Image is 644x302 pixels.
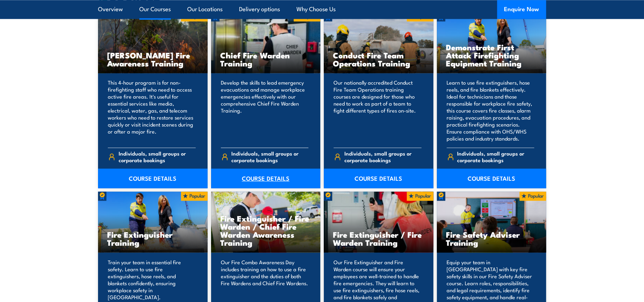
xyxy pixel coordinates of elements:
h3: Fire Extinguisher Training [107,230,198,246]
p: Our nationally accredited Conduct Fire Team Operations training courses are designed for those wh... [334,79,421,142]
h3: Conduct Fire Team Operations Training [333,51,424,67]
h3: Fire Safety Adviser Training [446,230,537,246]
h3: Chief Fire Warden Training [220,51,311,67]
p: Learn to use fire extinguishers, hose reels, and fire blankets effectively. Ideal for technicians... [447,79,534,142]
a: COURSE DETAILS [324,168,433,188]
h3: [PERSON_NAME] Fire Awareness Training [107,51,198,67]
p: Develop the skills to lead emergency evacuations and manage workplace emergencies effectively wit... [221,79,309,142]
a: COURSE DETAILS [211,168,321,188]
span: Individuals, small groups or corporate bookings [119,150,196,163]
span: Individuals, small groups or corporate bookings [457,150,534,163]
h3: Fire Extinguisher / Fire Warden / Chief Fire Warden Awareness Training [220,214,311,246]
h3: Demonstrate First Attack Firefighting Equipment Training [446,43,537,67]
span: Individuals, small groups or corporate bookings [344,150,421,163]
a: COURSE DETAILS [437,168,546,188]
span: Individuals, small groups or corporate bookings [231,150,308,163]
h3: Fire Extinguisher / Fire Warden Training [333,230,424,246]
a: COURSE DETAILS [98,168,208,188]
p: This 4-hour program is for non-firefighting staff who need to access active fire areas. It's usef... [108,79,196,142]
